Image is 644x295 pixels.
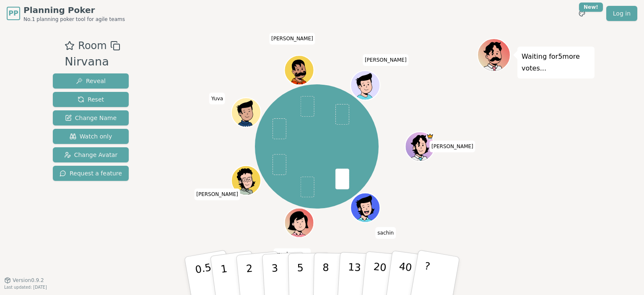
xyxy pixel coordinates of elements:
[7,4,125,23] a: PPPlanning PokerNo.1 planning poker tool for agile teams
[269,33,315,45] span: Click to change your name
[13,277,44,284] span: Version 0.9.2
[53,166,129,181] button: Request a feature
[65,114,117,122] span: Change Name
[4,285,47,290] span: Last updated: [DATE]
[4,277,44,284] button: Version0.9.2
[76,77,106,85] span: Reveal
[363,54,409,66] span: Click to change your name
[53,129,129,144] button: Watch only
[194,189,240,201] span: Click to change your name
[65,53,120,70] div: Nirvana
[375,227,396,239] span: Click to change your name
[574,6,589,21] button: New!
[53,92,129,107] button: Reset
[53,147,129,162] button: Change Avatar
[53,73,129,89] button: Reveal
[579,3,603,12] div: New!
[274,248,311,260] span: Click to change your name
[8,8,18,18] span: PP
[606,6,637,21] a: Log in
[23,4,125,16] span: Planning Poker
[426,133,434,140] span: Lokesh is the host
[209,93,225,104] span: Click to change your name
[64,151,118,159] span: Change Avatar
[78,38,106,53] span: Room
[429,141,475,152] span: Click to change your name
[78,95,104,104] span: Reset
[53,110,129,125] button: Change Name
[70,132,112,141] span: Watch only
[23,16,125,23] span: No.1 planning poker tool for agile teams
[60,169,122,178] span: Request a feature
[286,209,313,237] button: Click to change your avatar
[522,51,590,74] p: Waiting for 5 more votes...
[65,38,75,53] button: Add as favourite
